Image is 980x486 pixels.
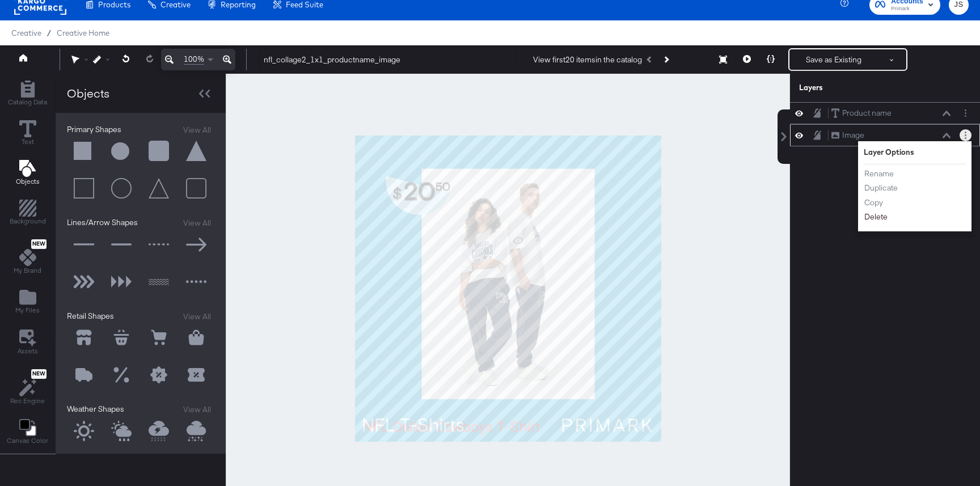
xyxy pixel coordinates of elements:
span: Objects [16,177,40,186]
div: Objects [67,85,109,102]
button: Add Files [9,286,47,319]
span: New [31,240,47,248]
button: NewRec Engine [3,366,52,409]
span: Catalog Data [8,98,47,107]
button: Layer Options [960,129,971,141]
span: 100% [184,54,204,65]
span: New [31,370,47,378]
button: Delete [864,211,888,223]
button: Assets [11,326,45,359]
span: / [41,28,57,37]
button: NewMy Brand [7,237,48,279]
span: Retail Shapes [67,311,114,321]
button: Text [12,117,43,150]
div: Layers [799,82,915,93]
button: View All [180,311,214,323]
a: Creative Home [57,28,109,37]
span: Creative [11,28,41,37]
span: My Brand [14,266,41,275]
button: Rename [864,168,894,180]
button: Add Rectangle [3,197,53,230]
div: Image [842,130,864,141]
div: ImageLayer Options [790,124,980,146]
span: Weather Shapes [67,404,124,414]
div: Layer Options [864,147,966,158]
span: Assets [18,346,38,356]
button: Add Rectangle [1,78,54,110]
span: Lines/Arrow Shapes [67,217,138,227]
span: Primary Shapes [67,124,121,134]
span: Background [10,217,46,226]
div: Product nameLayer Options [790,102,980,124]
span: Text [22,137,34,146]
span: Canvas Color [7,436,48,445]
button: Layer Options [960,107,971,119]
button: Add Text [9,157,47,189]
span: Primark [891,5,923,14]
button: View All [180,217,214,229]
div: Product name [842,108,892,119]
button: Product name [831,107,892,119]
span: Rec Engine [10,396,45,405]
button: View All [180,124,214,136]
div: View first 20 items in the catalog [533,54,642,65]
button: Save as Existing [789,49,878,70]
button: View All [180,404,214,416]
button: Next Product [658,49,674,70]
span: My Files [15,306,40,315]
button: Copy [864,197,884,209]
button: Duplicate [864,182,898,194]
button: Image [831,129,865,141]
